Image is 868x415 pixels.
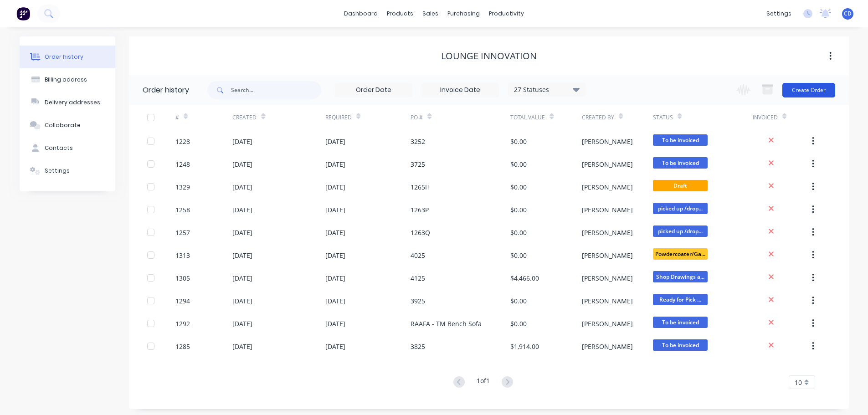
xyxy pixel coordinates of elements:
div: 3252 [411,137,425,146]
div: $0.00 [510,251,527,260]
input: Invoice Date [422,83,498,97]
div: [DATE] [325,182,345,192]
div: 4125 [411,273,425,283]
div: 1248 [175,159,190,169]
div: [DATE] [232,251,252,260]
div: 1228 [175,137,190,146]
button: Collaborate [20,114,115,137]
input: Order Date [335,83,412,97]
div: 1292 [175,319,190,328]
div: PO # [411,105,510,130]
button: Contacts [20,137,115,159]
div: $4,466.00 [510,273,539,283]
div: RAAFA - TM Bench Sofa [411,319,482,328]
div: 1 of 1 [477,376,490,389]
div: [DATE] [325,251,345,260]
div: $0.00 [510,296,527,306]
span: Ready for Pick ... [653,294,708,305]
div: 1305 [175,273,190,283]
div: [DATE] [325,342,345,351]
div: Created [232,105,325,130]
div: $0.00 [510,182,527,192]
span: 10 [795,378,802,387]
div: [PERSON_NAME] [582,251,633,260]
div: Contacts [45,144,73,152]
div: Order history [45,53,83,61]
div: [PERSON_NAME] [582,159,633,169]
div: Created [232,113,257,122]
div: [DATE] [325,159,345,169]
div: Status [653,113,673,122]
div: # [175,105,232,130]
div: [DATE] [232,159,252,169]
div: Status [653,105,753,130]
div: [PERSON_NAME] [582,137,633,146]
div: [DATE] [325,296,345,306]
div: Settings [45,167,70,175]
input: Search... [231,81,321,99]
div: 1329 [175,182,190,192]
div: [DATE] [232,137,252,146]
div: [PERSON_NAME] [582,319,633,328]
button: Billing address [20,68,115,91]
div: 1258 [175,205,190,215]
div: [PERSON_NAME] [582,182,633,192]
div: sales [418,7,443,20]
div: [DATE] [232,342,252,351]
span: Draft [653,180,708,191]
div: [PERSON_NAME] [582,228,633,237]
div: Invoiced [753,113,778,122]
span: To be invoiced [653,317,708,328]
div: Lounge Innovation [441,51,537,61]
div: 4025 [411,251,425,260]
div: [DATE] [232,296,252,306]
div: products [382,7,418,20]
div: $0.00 [510,228,527,237]
div: [DATE] [232,182,252,192]
div: [DATE] [325,273,345,283]
div: Delivery addresses [45,98,100,107]
div: [PERSON_NAME] [582,296,633,306]
button: Settings [20,159,115,182]
div: [DATE] [325,205,345,215]
div: Billing address [45,76,87,84]
div: Collaborate [45,121,81,129]
div: 3825 [411,342,425,351]
div: $0.00 [510,159,527,169]
div: Total Value [510,113,545,122]
span: picked up /drop... [653,225,708,237]
div: PO # [411,113,423,122]
div: Order history [143,85,189,96]
div: [PERSON_NAME] [582,205,633,215]
div: Invoiced [753,105,810,130]
div: 1294 [175,296,190,306]
div: [PERSON_NAME] [582,273,633,283]
img: Factory [16,7,30,20]
div: 3925 [411,296,425,306]
span: CD [844,10,852,18]
div: 1265H [411,182,430,192]
div: Required [325,113,352,122]
div: 1263Q [411,228,430,237]
div: [DATE] [232,273,252,283]
div: productivity [484,7,529,20]
button: Delivery addresses [20,91,115,114]
span: Powdercoater/Ga... [653,248,708,260]
div: 1313 [175,251,190,260]
span: Shop Drawings a... [653,271,708,282]
div: $1,914.00 [510,342,539,351]
div: [PERSON_NAME] [582,342,633,351]
div: $0.00 [510,319,527,328]
div: Required [325,105,411,130]
a: dashboard [339,7,382,20]
span: To be invoiced [653,339,708,351]
button: Order history [20,46,115,68]
div: # [175,113,179,122]
div: 1263P [411,205,429,215]
div: [DATE] [325,319,345,328]
span: To be invoiced [653,157,708,169]
div: Created By [582,113,614,122]
div: 1285 [175,342,190,351]
div: 27 Statuses [508,85,585,95]
div: [DATE] [232,319,252,328]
